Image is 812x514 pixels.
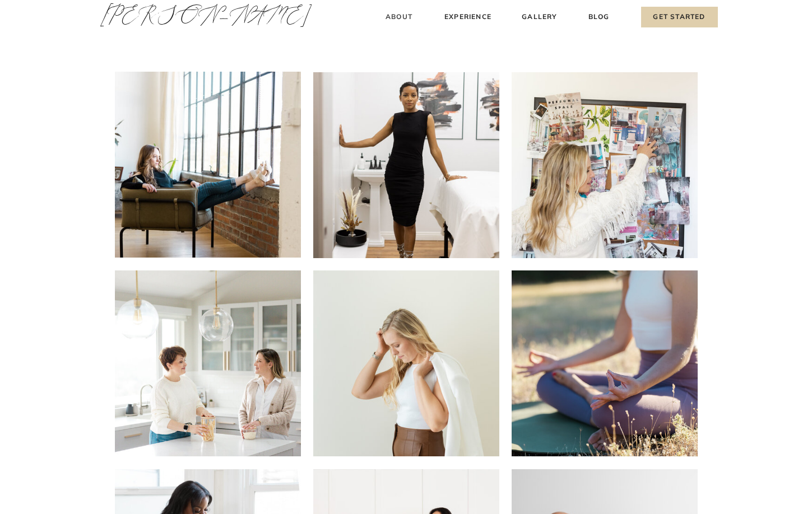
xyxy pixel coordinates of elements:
a: Get Started [641,7,718,27]
a: Gallery [521,11,559,23]
a: Blog [586,11,612,23]
a: Experience [443,11,493,23]
a: About [383,11,416,23]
